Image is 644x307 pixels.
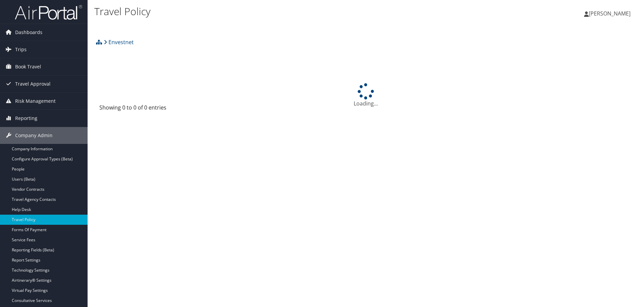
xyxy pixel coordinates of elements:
[584,3,637,24] a: [PERSON_NAME]
[15,58,41,75] span: Book Travel
[15,41,27,58] span: Trips
[99,103,225,115] div: Showing 0 to 0 of 0 entries
[589,10,631,17] span: [PERSON_NAME]
[94,4,456,19] h1: Travel Policy
[15,75,51,92] span: Travel Approval
[94,83,637,108] div: Loading...
[15,24,42,41] span: Dashboards
[15,127,53,144] span: Company Admin
[15,93,56,110] span: Risk Management
[15,110,37,127] span: Reporting
[104,35,134,49] a: Envestnet
[15,4,82,20] img: airportal-logo.png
